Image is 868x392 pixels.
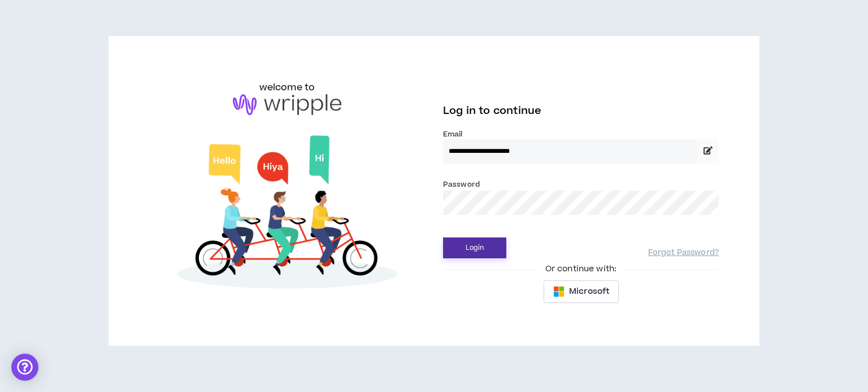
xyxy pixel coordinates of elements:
img: Welcome to Wripple [149,126,425,301]
img: logo-brand.png [233,94,341,116]
label: Password [443,179,480,190]
a: Forgot Password? [648,248,719,258]
label: Email [443,129,719,139]
span: Microsoft [569,285,609,298]
button: Microsoft [544,280,619,303]
h6: welcome to [259,81,315,94]
span: Log in to continue [443,104,541,118]
div: Open Intercom Messenger [11,354,38,381]
span: Or continue with: [537,263,624,275]
button: Login [443,237,506,258]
